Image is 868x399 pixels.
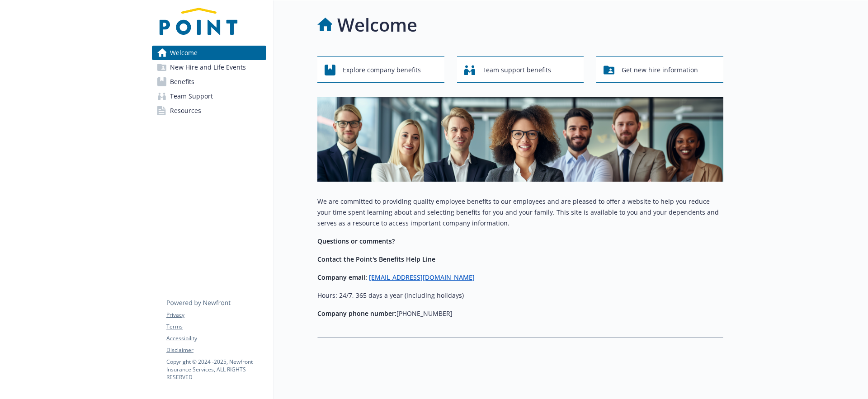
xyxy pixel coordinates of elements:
[317,56,444,83] button: Explore company benefits
[170,75,194,89] span: Benefits
[170,103,201,118] span: Resources
[166,346,266,354] a: Disclaimer
[343,61,421,79] span: Explore company benefits
[170,46,198,60] span: Welcome
[317,309,396,318] strong: Company phone number:
[369,273,475,282] a: [EMAIL_ADDRESS][DOMAIN_NAME]
[317,255,435,263] strong: Contact the Point's Benefits Help Line
[152,60,266,75] a: New Hire and Life Events
[622,61,698,79] span: Get new hire information
[482,61,551,79] span: Team support benefits
[337,11,417,38] h1: Welcome
[152,46,266,60] a: Welcome
[152,75,266,89] a: Benefits
[166,358,266,381] p: Copyright © 2024 - 2025 , Newfront Insurance Services, ALL RIGHTS RESERVED
[166,311,266,319] a: Privacy
[457,56,584,83] button: Team support benefits
[317,273,367,282] strong: Company email:
[317,237,395,245] strong: Questions or comments?
[596,56,723,83] button: Get new hire information
[170,60,246,75] span: New Hire and Life Events
[152,103,266,118] a: Resources
[152,89,266,103] a: Team Support
[317,196,723,229] p: We are committed to providing quality employee benefits to our employees and are pleased to offer...
[317,308,723,319] p: [PHONE_NUMBER]
[170,89,213,103] span: Team Support
[317,290,723,301] p: Hours: 24/7, 365 days a year (including holidays)​
[317,97,723,182] img: overview page banner
[166,323,266,331] a: Terms
[166,334,266,343] a: Accessibility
